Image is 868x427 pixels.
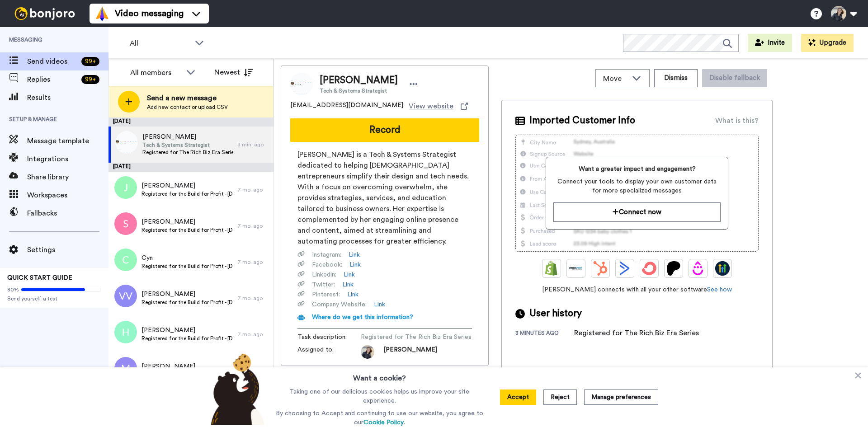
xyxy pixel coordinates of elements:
[297,149,472,247] span: [PERSON_NAME] is a Tech & Systems Strategist dedicated to helping [DEMOGRAPHIC_DATA] entrepreneur...
[715,115,759,126] div: What is this?
[7,275,72,281] span: QUICK START GUIDE
[142,299,233,306] span: Registered for the Build for Profit - [DATE] 12 PM Masterclass
[290,118,479,142] button: Record
[142,141,233,149] span: Tech & Systems Strategist
[237,295,269,302] div: 7 mo. ago
[27,244,108,255] span: Settings
[130,67,182,78] div: All members
[374,300,385,309] a: Link
[81,75,99,84] div: 99 +
[707,286,732,293] a: See how
[409,101,453,112] span: View website
[654,69,698,87] button: Dismiss
[7,286,19,293] span: 80%
[237,222,269,230] div: 7 mo. ago
[142,362,233,371] span: [PERSON_NAME]
[142,226,233,234] span: Registered for the Build for Profit - [DATE] 8 PM Masterclass
[142,149,233,156] span: Registered for The Rich Biz Era Series
[114,357,137,380] img: m.png
[529,114,635,127] span: Imported Customer Info
[142,132,233,141] span: [PERSON_NAME]
[409,101,468,112] a: View website
[553,202,720,222] button: Connect now
[142,217,233,226] span: [PERSON_NAME]
[361,333,472,342] span: Registered for The Rich Biz Era Series
[142,326,233,335] span: [PERSON_NAME]
[142,253,233,263] span: Cyn
[353,367,406,384] h3: Want a cookie?
[142,263,233,270] span: Registered for the Build for Profit - [DATE] 8 PM Masterclass
[691,261,705,276] img: Drip
[344,270,355,279] a: Link
[515,285,759,294] span: [PERSON_NAME] connects with all your other software
[347,290,359,299] a: Link
[27,190,108,201] span: Workspaces
[500,389,536,405] button: Accept
[114,212,137,235] img: s.png
[715,261,730,276] img: GoHighLevel
[237,141,269,148] div: 3 min. ago
[320,87,398,94] span: Tech & Systems Strategist
[7,295,101,302] span: Send yourself a test
[95,6,109,21] img: vm-color.svg
[27,92,108,103] span: Results
[349,250,360,259] a: Link
[27,172,108,183] span: Share library
[618,261,632,276] img: ActiveCampaign
[342,280,354,289] a: Link
[27,154,108,164] span: Integrations
[312,270,336,279] span: Linkedin :
[702,69,767,87] button: Disable fallback
[312,260,342,269] span: Facebook :
[27,136,108,146] span: Message template
[114,249,137,271] img: c.png
[115,7,184,20] span: Video messaging
[114,321,137,343] img: h.png
[81,57,99,66] div: 99 +
[147,93,228,103] span: Send a new message
[27,56,78,67] span: Send videos
[27,208,108,219] span: Fallbacks
[142,335,233,342] span: Registered for the Build for Profit - [DATE] 12 PM Masterclass
[11,7,79,20] img: bj-logo-header-white.svg
[237,186,269,193] div: 7 mo. ago
[543,389,577,405] button: Reject
[290,73,313,95] img: Image of Lindsey
[666,261,681,276] img: Patreon
[114,285,137,307] img: vv.png
[208,63,259,81] button: Newest
[529,307,582,320] span: User history
[603,73,627,84] span: Move
[274,387,486,405] p: Taking one of our delicious cookies helps us improve your site experience.
[27,74,78,85] span: Replies
[553,164,720,174] span: Want a greater impact and engagement?
[312,280,335,289] span: Twitter :
[642,261,656,276] img: ConvertKit
[312,250,341,259] span: Instagram :
[569,261,583,276] img: Ontraport
[237,331,269,338] div: 7 mo. ago
[553,177,720,195] span: Connect your tools to display your own customer data for more specialized messages
[544,261,559,276] img: Shopify
[584,389,658,405] button: Manage preferences
[237,258,269,266] div: 7 mo. ago
[290,101,403,112] span: [EMAIL_ADDRESS][DOMAIN_NAME]
[383,345,437,359] span: [PERSON_NAME]
[801,34,854,52] button: Upgrade
[142,181,233,190] span: [PERSON_NAME]
[297,345,361,359] span: Assigned to:
[115,131,138,154] img: 5f74ab58-da63-4459-955b-13e82ea076de.png
[349,260,361,269] a: Link
[274,409,486,427] p: By choosing to Accept and continuing to use our website, you agree to our .
[515,329,574,338] div: 3 minutes ago
[142,290,233,299] span: [PERSON_NAME]
[363,419,404,426] a: Cookie Policy
[312,290,340,299] span: Pinterest :
[108,163,274,172] div: [DATE]
[748,34,792,52] button: Invite
[142,190,233,197] span: Registered for the Build for Profit - [DATE] 8 PM Masterclass
[114,176,137,199] img: j.png
[320,74,398,87] span: [PERSON_NAME]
